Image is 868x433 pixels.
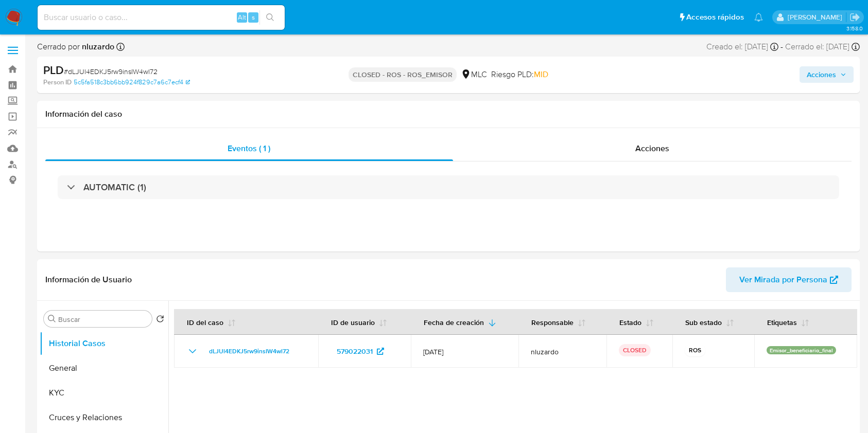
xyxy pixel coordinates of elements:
[635,142,669,154] span: Acciones
[64,66,158,77] span: # dLJUl4EDKJ5rw9insIW4wl72
[45,275,132,285] h1: Información de Usuario
[726,267,852,292] button: Ver Mirada por Persona
[461,69,487,80] div: MLC
[228,142,270,154] span: Eventos ( 1 )
[349,67,457,82] p: CLOSED - ROS - ROS_EMISOR
[780,41,783,52] span: -
[706,41,778,52] div: Creado el: [DATE]
[40,331,168,356] button: Historial Casos
[739,267,827,292] span: Ver Mirada por Persona
[83,182,146,193] h3: AUTOMATIC (1)
[534,68,548,80] span: MID
[40,381,168,405] button: KYC
[43,78,72,87] b: Person ID
[156,315,164,326] button: Volver al orden por defecto
[785,41,860,52] div: Cerrado el: [DATE]
[238,12,246,22] span: Alt
[252,12,255,22] span: s
[37,41,114,52] span: Cerrado por
[45,109,852,119] h1: Información del caso
[58,175,839,199] div: AUTOMATIC (1)
[807,66,836,83] span: Acciones
[43,62,64,78] b: PLD
[74,78,190,87] a: 5c5fa518c3bb6bb924f829c7a6c7ecf4
[58,315,148,324] input: Buscar
[491,69,548,80] span: Riesgo PLD:
[48,315,56,323] button: Buscar
[80,41,114,52] b: nluzardo
[686,12,744,23] span: Accesos rápidos
[40,356,168,381] button: General
[754,13,763,22] a: Notificaciones
[788,12,846,22] p: nicolas.luzardo@mercadolibre.com
[38,11,285,24] input: Buscar usuario o caso...
[259,10,281,25] button: search-icon
[40,405,168,430] button: Cruces y Relaciones
[849,12,860,23] a: Salir
[800,66,854,83] button: Acciones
